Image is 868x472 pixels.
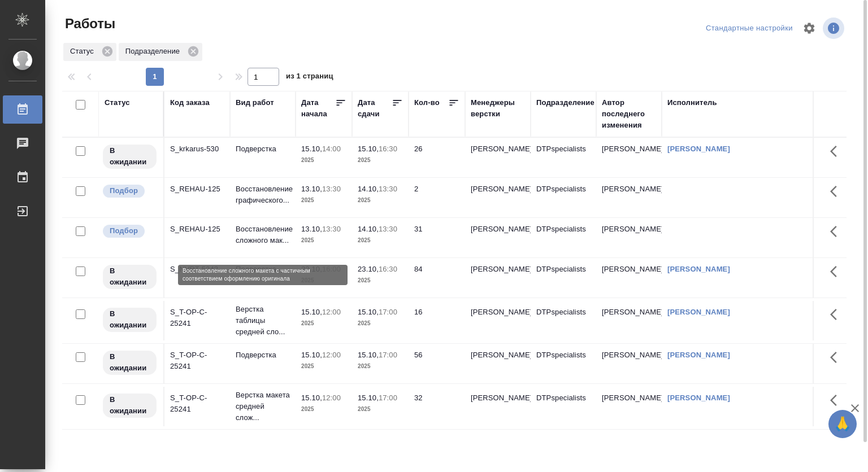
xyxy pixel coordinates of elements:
[379,145,397,153] p: 16:30
[102,264,158,290] div: Исполнитель назначен, приступать к работе пока рано
[102,349,158,376] div: Исполнитель назначен, приступать к работе пока рано
[667,145,730,153] a: [PERSON_NAME]
[236,264,290,275] p: Подверстка
[596,178,662,217] td: [PERSON_NAME]
[358,265,379,273] p: 23.10,
[667,394,730,402] a: [PERSON_NAME]
[236,97,274,108] div: Вид работ
[301,185,322,193] p: 13.10,
[414,97,440,108] div: Кол-во
[301,235,346,246] p: 2025
[531,258,596,298] td: DTPspecialists
[358,235,403,246] p: 2025
[379,265,397,273] p: 16:30
[301,195,346,206] p: 2025
[358,275,403,286] p: 2025
[236,349,290,361] p: Подверстка
[358,155,403,166] p: 2025
[358,351,379,359] p: 15.10,
[301,394,322,402] p: 15.10,
[322,351,341,359] p: 12:00
[102,392,158,419] div: Исполнитель назначен, приступать к работе пока рано
[823,258,850,285] button: Здесь прячутся важные кнопки
[119,43,202,61] div: Подразделение
[170,307,224,329] div: S_T-OP-C-25241
[358,225,379,233] p: 14.10,
[322,145,341,153] p: 14:00
[379,185,397,193] p: 13:30
[63,43,116,61] div: Статус
[823,138,850,165] button: Здесь прячутся важные кнопки
[531,218,596,257] td: DTPspecialists
[409,344,465,383] td: 56
[531,301,596,340] td: DTPspecialists
[70,46,98,57] p: Статус
[236,304,290,338] p: Верстка таблицы средней сло...
[471,143,525,155] p: [PERSON_NAME]
[703,20,796,37] div: split button
[358,361,403,372] p: 2025
[531,344,596,383] td: DTPspecialists
[596,138,662,177] td: [PERSON_NAME]
[322,394,341,402] p: 12:00
[110,145,150,168] p: В ожидании
[170,392,224,415] div: S_T-OP-C-25241
[409,387,465,426] td: 32
[358,318,403,329] p: 2025
[301,351,322,359] p: 15.10,
[236,390,290,423] p: Верстка макета средней слож...
[409,218,465,257] td: 31
[102,307,158,333] div: Исполнитель назначен, приступать к работе пока рано
[796,15,823,42] span: Настроить таблицу
[471,349,525,361] p: [PERSON_NAME]
[322,308,341,316] p: 12:00
[823,301,850,328] button: Здесь прячутся важные кнопки
[301,361,346,372] p: 2025
[358,97,392,120] div: Дата сдачи
[596,218,662,257] td: [PERSON_NAME]
[322,185,341,193] p: 13:30
[358,145,379,153] p: 15.10,
[379,394,397,402] p: 17:00
[471,392,525,404] p: [PERSON_NAME]
[667,97,717,108] div: Исполнитель
[379,308,397,316] p: 17:00
[170,97,210,108] div: Код заказа
[62,15,115,33] span: Работы
[828,410,857,438] button: 🙏
[536,97,594,108] div: Подразделение
[379,225,397,233] p: 13:30
[596,301,662,340] td: [PERSON_NAME]
[596,258,662,298] td: [PERSON_NAME]
[170,183,224,195] div: S_REHAU-125
[409,258,465,298] td: 84
[301,265,322,273] p: 22.10,
[105,97,130,108] div: Статус
[102,183,158,199] div: Можно подбирать исполнителей
[102,143,158,170] div: Исполнитель назначен, приступать к работе пока рано
[596,344,662,383] td: [PERSON_NAME]
[471,264,525,275] p: [PERSON_NAME]
[602,97,656,131] div: Автор последнего изменения
[236,143,290,155] p: Подверстка
[125,46,184,57] p: Подразделение
[110,265,150,288] p: В ожидании
[531,138,596,177] td: DTPspecialists
[236,224,290,246] p: Восстановление сложного мак...
[833,412,852,436] span: 🙏
[301,97,335,120] div: Дата начала
[409,138,465,177] td: 26
[823,18,847,39] span: Посмотреть информацию
[286,69,333,86] span: из 1 страниц
[379,351,397,359] p: 17:00
[409,301,465,340] td: 16
[102,224,158,239] div: Можно подбирать исполнителей
[471,97,525,120] div: Менеджеры верстки
[667,351,730,359] a: [PERSON_NAME]
[471,183,525,195] p: [PERSON_NAME]
[170,143,224,155] div: S_krkarus-530
[358,195,403,206] p: 2025
[301,225,322,233] p: 13.10,
[823,178,850,205] button: Здесь прячутся важные кнопки
[110,394,150,417] p: В ожидании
